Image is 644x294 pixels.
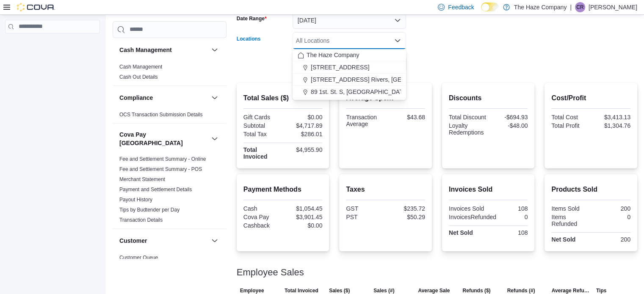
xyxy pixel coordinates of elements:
[119,166,202,172] a: Fee and Settlement Summary - POS
[551,114,589,121] div: Total Cost
[285,205,322,212] div: $1,054.45
[593,214,630,220] div: 0
[346,214,384,220] div: PST
[490,205,528,212] div: 108
[311,88,420,96] span: 89 1st. St. S, [GEOGRAPHIC_DATA], MB
[346,184,425,195] h2: Taxes
[5,35,100,55] nav: Complex example
[500,214,528,220] div: 0
[119,63,162,70] span: Cash Management
[449,205,486,212] div: Invoices Sold
[329,287,350,294] span: Sales ($)
[119,93,208,102] button: Compliance
[293,86,406,98] button: 89 1st. St. S, [GEOGRAPHIC_DATA], MB
[119,236,208,245] button: Customer
[113,62,227,85] div: Cash Management
[449,229,473,236] strong: Net Sold
[449,114,486,121] div: Total Discount
[449,122,486,136] div: Loyalty Redemptions
[119,156,206,162] span: Fee and Settlement Summary - Online
[373,287,394,294] span: Sales (#)
[210,236,220,246] button: Customer
[243,131,281,137] div: Total Tax
[551,236,575,243] strong: Net Sold
[293,49,406,98] div: Choose from the following options
[119,74,158,80] a: Cash Out Details
[119,112,203,118] a: OCS Transaction Submission Details
[551,205,589,212] div: Items Sold
[311,63,369,71] span: [STREET_ADDRESS]
[285,287,318,294] span: Total Invoiced
[119,93,153,102] h3: Compliance
[293,49,406,61] button: The Haze Company
[243,122,281,129] div: Subtotal
[449,214,496,220] div: InvoicesRefunded
[551,184,630,195] h2: Products Sold
[119,197,152,203] a: Payout History
[243,146,268,160] strong: Total Invoiced
[285,214,322,220] div: $3,901.45
[346,205,384,212] div: GST
[596,287,606,294] span: Tips
[119,176,165,183] span: Merchant Statement
[119,130,208,147] button: Cova Pay [GEOGRAPHIC_DATA]
[311,75,453,84] span: [STREET_ADDRESS] Rivers, [GEOGRAPHIC_DATA]
[593,114,630,121] div: $3,413.13
[418,287,450,294] span: Average Sale
[17,3,55,11] img: Cova
[490,114,528,121] div: -$694.93
[551,214,589,227] div: Items Refunded
[576,2,583,12] span: CR
[119,111,203,118] span: OCS Transaction Submission Details
[449,184,528,195] h2: Invoices Sold
[237,15,267,22] label: Date Range
[293,61,406,74] button: [STREET_ADDRESS]
[119,156,206,162] a: Fee and Settlement Summary - Online
[119,74,158,80] span: Cash Out Details
[119,217,163,223] span: Transaction Details
[243,214,281,220] div: Cova Pay
[210,93,220,103] button: Compliance
[293,74,406,86] button: [STREET_ADDRESS] Rivers, [GEOGRAPHIC_DATA]
[119,46,172,54] h3: Cash Management
[387,114,425,121] div: $43.68
[113,110,227,123] div: Compliance
[285,131,322,137] div: $286.01
[285,222,322,229] div: $0.00
[243,93,323,103] h2: Total Sales ($)
[481,3,499,11] input: Dark Mode
[240,287,264,294] span: Employee
[119,236,147,245] h3: Customer
[570,2,572,12] p: |
[243,114,281,121] div: Gift Cards
[113,154,227,228] div: Cova Pay [GEOGRAPHIC_DATA]
[449,93,528,103] h2: Discounts
[589,2,637,12] p: [PERSON_NAME]
[490,229,528,236] div: 108
[481,11,481,12] span: Dark Mode
[387,214,425,220] div: $50.29
[243,205,281,212] div: Cash
[307,51,359,59] span: The Haze Company
[285,114,322,121] div: $0.00
[448,3,474,11] span: Feedback
[119,254,158,261] span: Customer Queue
[119,166,202,173] span: Fee and Settlement Summary - POS
[113,253,227,266] div: Customer
[514,2,567,12] p: The Haze Company
[593,236,630,243] div: 200
[593,122,630,129] div: $1,304.76
[119,196,152,203] span: Payout History
[210,134,220,144] button: Cova Pay [GEOGRAPHIC_DATA]
[119,46,208,54] button: Cash Management
[119,206,180,213] span: Tips by Budtender per Day
[243,222,281,229] div: Cashback
[394,37,401,44] button: Close list of options
[119,186,192,193] span: Payment and Settlement Details
[119,176,165,182] a: Merchant Statement
[462,287,490,294] span: Refunds ($)
[293,12,406,29] button: [DATE]
[285,122,322,129] div: $4,717.89
[119,187,192,192] a: Payment and Settlement Details
[119,64,162,70] a: Cash Management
